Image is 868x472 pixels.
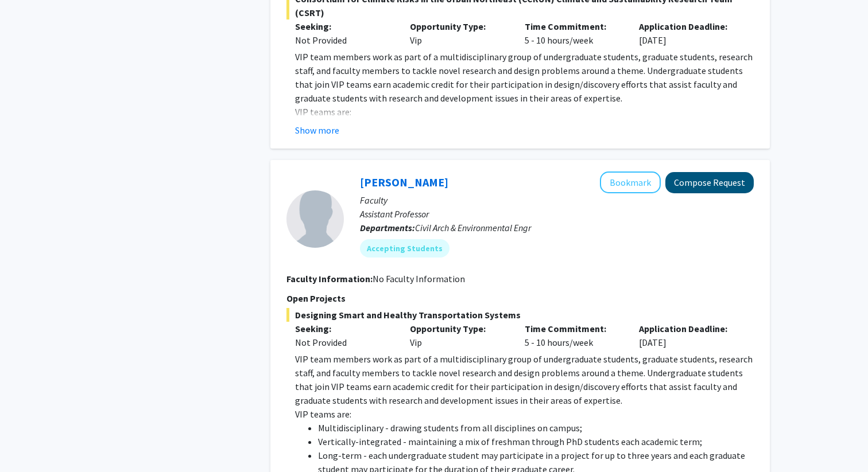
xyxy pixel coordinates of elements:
p: Time Commitment: [525,322,622,336]
p: Assistant Professor [360,207,754,221]
div: Vip [401,19,516,47]
div: 5 - 10 hours/week [516,322,631,349]
div: [DATE] [630,322,745,349]
p: Seeking: [295,19,393,33]
div: [DATE] [630,19,745,47]
p: Faculty [360,193,754,207]
b: Departments: [360,222,415,233]
p: VIP teams are: [295,407,754,421]
p: Application Deadline: [639,19,737,33]
p: Seeking: [295,322,393,336]
p: Opportunity Type: [410,322,507,336]
span: No Faculty Information [373,273,465,284]
p: VIP team members work as part of a multidisciplinary group of undergraduate students, graduate st... [295,50,754,105]
li: Vertically-integrated - maintaining a mix of freshman through PhD students each academic term; [318,435,754,448]
button: Compose Request to Zhiwei Chen [665,172,754,193]
b: Faculty Information: [286,273,373,284]
div: Vip [401,322,516,349]
div: 5 - 10 hours/week [516,19,631,47]
div: Not Provided [295,336,393,349]
p: Time Commitment: [525,19,622,33]
iframe: Chat [9,420,49,463]
button: Show more [295,123,339,137]
span: Civil Arch & Environmental Engr [415,222,531,233]
p: Open Projects [286,291,754,305]
p: VIP team members work as part of a multidisciplinary group of undergraduate students, graduate st... [295,352,754,407]
mat-chip: Accepting Students [360,239,449,258]
p: VIP teams are: [295,105,754,119]
span: Designing Smart and Healthy Transportation Systems [286,308,754,322]
li: Multidisciplinary - drawing students from all disciplines on campus; [318,421,754,435]
button: Add Zhiwei Chen to Bookmarks [600,171,661,193]
div: Not Provided [295,33,393,47]
a: [PERSON_NAME] [360,175,448,189]
p: Application Deadline: [639,322,737,336]
p: Opportunity Type: [410,19,507,33]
